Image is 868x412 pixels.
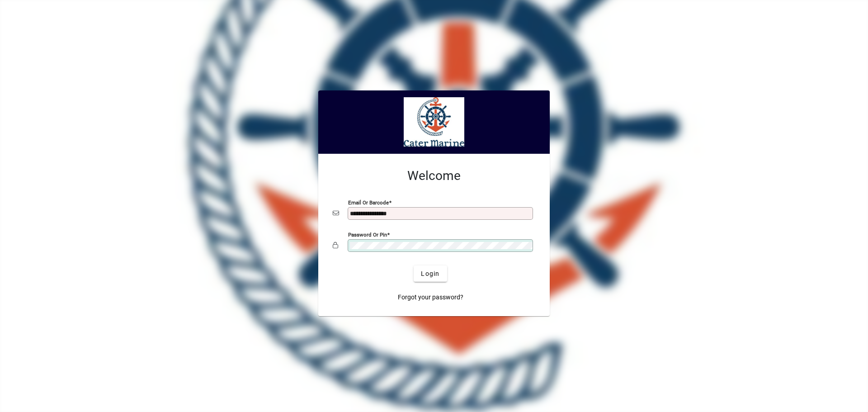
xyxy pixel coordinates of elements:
[348,232,387,238] mat-label: Password or Pin
[394,289,467,305] a: Forgot your password?
[333,168,535,184] h2: Welcome
[348,199,389,206] mat-label: Email or Barcode
[398,293,463,302] span: Forgot your password?
[414,265,447,282] button: Login
[421,269,439,279] span: Login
